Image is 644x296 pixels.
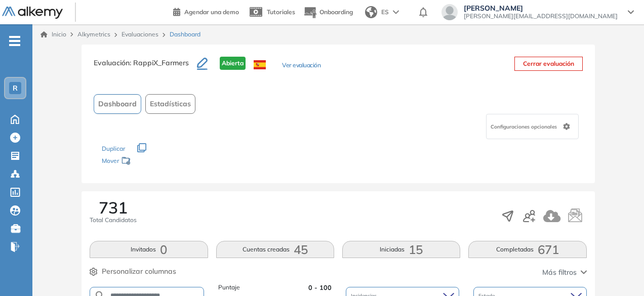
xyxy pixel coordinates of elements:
span: [PERSON_NAME][EMAIL_ADDRESS][DOMAIN_NAME] [464,12,618,20]
span: Estadísticas [150,99,191,109]
button: Invitados0 [90,241,208,258]
button: Dashboard [94,94,141,114]
button: Más filtros [542,267,587,278]
span: Puntaje [218,283,240,292]
button: Iniciadas15 [342,241,460,258]
img: arrow [393,10,399,14]
span: : RappiX_Farmers [130,58,189,67]
button: Cuentas creadas45 [216,241,334,258]
span: Abierta [220,57,246,70]
button: Personalizar columnas [90,266,176,277]
span: [PERSON_NAME] [464,4,618,12]
span: Onboarding [319,8,353,16]
span: 0 - 100 [308,283,332,292]
span: Total Candidatos [90,216,137,225]
a: Evaluaciones [122,30,158,38]
a: Agendar una demo [173,5,239,17]
img: Logo [2,7,63,19]
button: Cerrar evaluación [514,57,583,71]
button: Onboarding [303,2,353,23]
h3: Evaluación [94,57,197,78]
span: Más filtros [542,267,577,278]
div: Mover [102,152,203,171]
span: R [13,84,18,92]
span: Agendar una demo [184,8,239,16]
span: 731 [99,199,128,216]
span: Personalizar columnas [102,266,176,277]
button: Estadísticas [145,94,195,114]
span: Dashboard [98,99,137,109]
i: - [9,40,20,42]
button: Ver evaluación [282,61,320,71]
span: Dashboard [170,30,200,39]
span: Tutoriales [267,8,295,16]
span: Alkymetrics [77,30,110,38]
span: ES [381,8,389,17]
img: ESP [254,60,266,69]
a: Inicio [41,30,66,39]
span: Configuraciones opcionales [491,123,559,131]
button: Completadas671 [468,241,586,258]
div: Configuraciones opcionales [486,114,579,139]
span: Duplicar [102,145,125,152]
img: world [365,6,377,18]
